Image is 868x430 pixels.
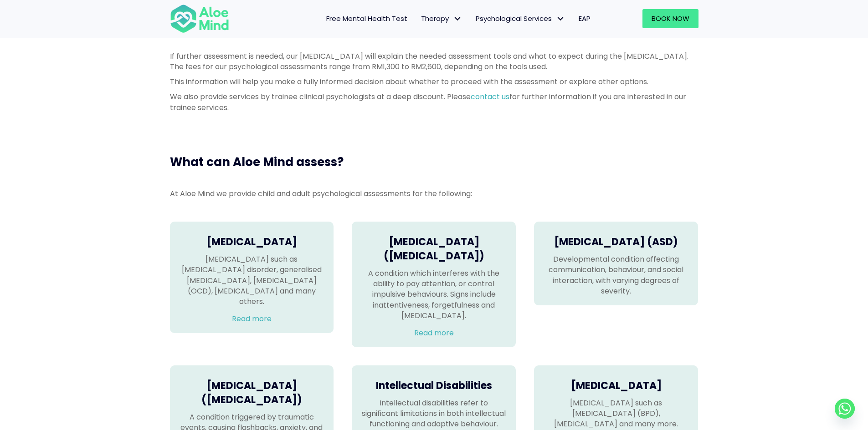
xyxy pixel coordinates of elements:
p: This information will help you make a fully informed decision about whether to proceed with the a... [170,76,699,87]
a: Read more [414,328,454,338]
nav: Menu [241,9,597,28]
img: Aloe mind Logo [170,4,229,34]
p: [MEDICAL_DATA] such as [MEDICAL_DATA] disorder, generalised [MEDICAL_DATA], [MEDICAL_DATA] (OCD),... [179,254,325,307]
span: Psychological Services: submenu [554,12,567,25]
p: [MEDICAL_DATA] such as [MEDICAL_DATA] (BPD), [MEDICAL_DATA] and many more. [543,398,689,430]
h4: [MEDICAL_DATA] ([MEDICAL_DATA]) [361,235,507,263]
p: A condition which interferes with the ability to pay attention, or control impulsive behaviours. ... [361,268,507,321]
a: Psychological ServicesPsychological Services: submenu [469,9,572,28]
span: Free Mental Health Test [326,14,407,23]
a: Book Now [642,9,699,28]
a: TherapyTherapy: submenu [414,9,469,28]
p: At Aloe Mind we provide child and adult psychological assessments for the following: [170,188,699,199]
span: Therapy [421,14,462,23]
p: Developmental condition affecting communication, behaviour, and social interaction, with varying ... [543,254,689,296]
h4: [MEDICAL_DATA] [179,235,325,249]
h4: [MEDICAL_DATA] [543,379,689,393]
span: EAP [579,14,591,23]
span: Psychological Services [476,14,565,23]
a: Read more [232,314,272,324]
span: Book Now [652,14,689,23]
h4: [MEDICAL_DATA] (ASD) [543,235,689,249]
p: Intellectual disabilities refer to significant limitations in both intellectual functioning and a... [361,398,507,430]
a: EAP [572,9,597,28]
span: Therapy: submenu [451,12,464,25]
h4: [MEDICAL_DATA] ([MEDICAL_DATA]) [179,379,325,407]
a: contact us [471,91,509,102]
p: We also provide services by trainee clinical psychologists at a deep discount. Please for further... [170,91,699,112]
span: What can Aloe Mind assess? [170,154,344,170]
h4: Intellectual Disabilities [361,379,507,393]
a: Free Mental Health Test [319,9,414,28]
a: Whatsapp [835,399,855,419]
p: If further assessment is needed, our [MEDICAL_DATA] will explain the needed assessment tools and ... [170,51,699,72]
